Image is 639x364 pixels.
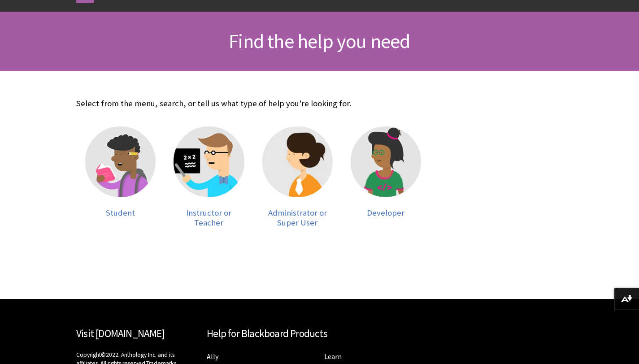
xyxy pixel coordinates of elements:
a: Learn [324,352,342,361]
a: Student Student [85,126,156,227]
span: Instructor or Teacher [186,208,231,228]
img: Instructor [174,126,244,197]
span: Developer [367,208,404,218]
a: Developer [351,126,421,227]
img: Administrator [262,126,333,197]
a: Instructor Instructor or Teacher [174,126,244,227]
a: Administrator Administrator or Super User [262,126,333,227]
img: Student [85,126,156,197]
span: Find the help you need [229,29,410,53]
a: Visit [DOMAIN_NAME] [76,327,165,340]
span: Student [106,208,135,218]
h2: Help for Blackboard Products [207,326,432,342]
span: Administrator or Super User [268,208,327,228]
p: Select from the menu, search, or tell us what type of help you're looking for. [76,98,430,109]
a: Ally [207,352,218,361]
